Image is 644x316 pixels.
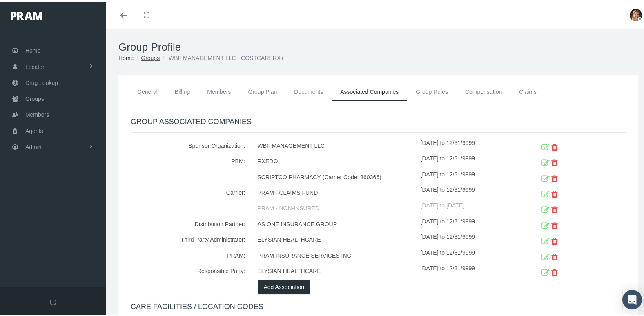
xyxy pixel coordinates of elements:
button: Add Association [258,278,311,293]
a: Group Plan [240,81,286,99]
div: [DATE] to 12/31/9999 [421,247,522,262]
a: Group Rules [407,81,457,99]
div: Third Party Administrator: [125,231,252,246]
span: Admin [25,138,42,153]
div: AS ONE INSURANCE GROUP [252,215,421,231]
div: PRAM INSURANCE SERVICES INC [252,247,421,262]
h4: GROUP ASSOCIATED COMPANIES [131,116,626,125]
div: PRAM - CLAIMS FUND [252,184,421,199]
a: Members [198,81,239,99]
div: Distribution Partner: [125,215,252,231]
div: [DATE] to 12/31/9999 [421,231,522,246]
div: [DATE] to 12/31/9999 [421,152,522,168]
a: Groups [141,53,160,60]
a: Claims [510,81,545,99]
a: Compensation [457,81,510,99]
div: [DATE] to 12/31/9999 [421,184,522,199]
h1: Group Profile [118,39,638,52]
div: Carrier: [125,184,252,199]
div: Sponsor Organization: [125,137,252,152]
img: S_Profile_Picture_3.jpg [630,7,642,20]
span: Drug Lookup [25,73,58,89]
h4: CARE FACILITIES / LOCATION CODES [131,301,626,310]
a: Billing [166,81,198,99]
div: PBM: [125,152,252,168]
span: Agents [25,122,43,137]
a: Home [118,53,134,60]
span: Home [25,41,40,57]
a: General [129,81,166,99]
span: Locator [25,58,45,73]
div: WBF MANAGEMENT LLC [252,137,421,152]
img: PRAM_20_x_78.png [11,10,42,18]
div: Open Intercom Messenger [622,288,642,308]
a: Documents [285,81,332,99]
div: [DATE] to 12/31/9999 [421,168,522,184]
span: Members [25,105,49,121]
div: ELYSIAN HEALTHCARE [252,231,421,246]
div: ELYSIAN HEALTHCARE [252,262,421,278]
div: RXEDO [252,152,421,168]
div: [DATE] to 12/31/9999 [421,137,522,152]
span: WBF MANAGEMENT LLC - COSTCARERX+ [169,53,284,60]
div: PRAM - NON-INSURED [252,199,421,215]
div: [DATE] to 12/31/9999 [421,262,522,278]
div: [DATE] to [DATE] [421,199,522,215]
div: SCRIPTCO PHARMACY (Carrier Code: 360366) [252,168,421,184]
div: Responsible Party: [125,262,252,278]
div: [DATE] to 12/31/9999 [421,215,522,231]
div: PRAM: [125,247,252,262]
span: Groups [25,89,44,105]
a: Associated Companies [332,81,407,100]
